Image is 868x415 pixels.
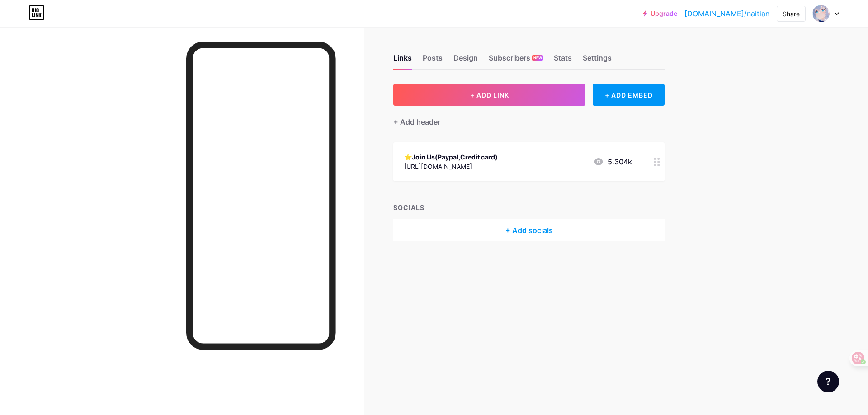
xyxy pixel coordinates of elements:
[583,52,612,69] div: Settings
[404,162,498,171] div: [URL][DOMAIN_NAME]
[533,55,542,61] span: NEW
[489,52,543,69] div: Subscribers
[393,219,665,241] div: + Add socials
[393,203,665,212] div: SOCIALS
[393,84,585,106] button: + ADD LINK
[684,8,769,19] a: [DOMAIN_NAME]/naitian
[554,52,572,69] div: Stats
[812,5,830,22] img: naitian
[453,52,478,69] div: Design
[393,117,440,127] div: + Add header
[404,152,498,162] div: ⭐Join Us(Paypal,Credit card)
[470,91,509,99] span: + ADD LINK
[593,84,665,106] div: + ADD EMBED
[783,9,800,19] div: Share
[643,10,677,17] a: Upgrade
[593,156,632,167] div: 5.304k
[393,52,412,69] div: Links
[423,52,443,69] div: Posts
